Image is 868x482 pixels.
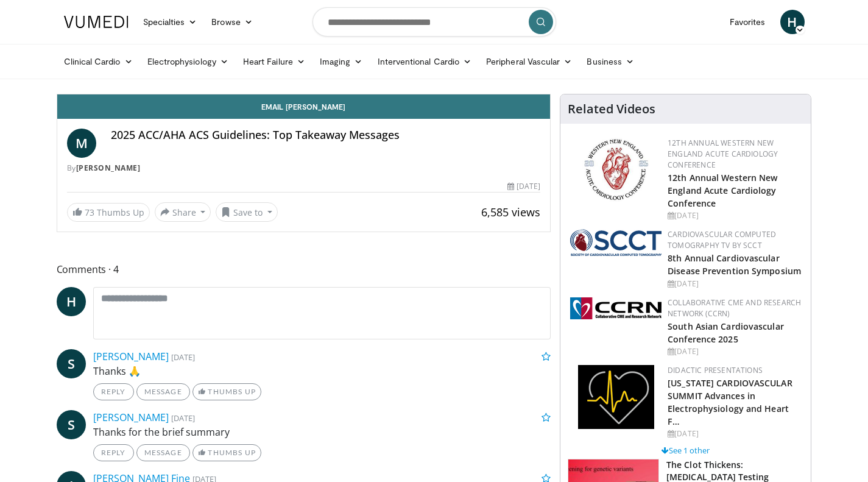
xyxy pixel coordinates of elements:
a: Message [136,444,190,461]
div: [DATE] [668,428,801,439]
img: a04ee3ba-8487-4636-b0fb-5e8d268f3737.png.150x105_q85_autocrop_double_scale_upscale_version-0.2.png [570,297,662,319]
p: Thanks for the brief summary [93,425,551,439]
div: [DATE] [668,346,801,357]
a: Thumbs Up [192,383,261,400]
a: Imaging [312,49,370,74]
a: 8th Annual Cardiovascular Disease Prevention Symposium [668,252,801,277]
a: [PERSON_NAME] [93,350,169,363]
p: Thanks 🙏 [93,364,551,378]
h4: Related Videos [568,102,655,116]
img: 0954f259-7907-4053-a817-32a96463ecc8.png.150x105_q85_autocrop_double_scale_upscale_version-0.2.png [582,138,650,202]
div: [DATE] [668,210,801,221]
span: Comments 4 [57,261,551,277]
a: South Asian Cardiovascular Conference 2025 [668,321,784,345]
a: [PERSON_NAME] [93,411,169,424]
a: [US_STATE] CARDIOVASCULAR SUMMIT Advances in Electrophysiology and Heart F… [668,377,792,427]
a: H [780,10,805,34]
a: Clinical Cardio [57,49,140,74]
img: 51a70120-4f25-49cc-93a4-67582377e75f.png.150x105_q85_autocrop_double_scale_upscale_version-0.2.png [570,229,662,256]
a: Reply [93,383,134,400]
div: [DATE] [507,181,540,192]
a: Heart Failure [236,49,312,74]
a: S [57,410,86,439]
a: Peripheral Vascular [479,49,579,74]
a: Interventional Cardio [370,49,479,74]
small: [DATE] [171,413,195,424]
a: Collaborative CME and Research Network (CCRN) [668,297,801,319]
a: H [57,287,86,316]
a: S [57,349,86,378]
a: Message [136,383,190,400]
a: Business [579,49,641,74]
span: 6,585 views [481,205,540,219]
a: Browse [204,10,260,34]
img: 1860aa7a-ba06-47e3-81a4-3dc728c2b4cf.png.150x105_q85_autocrop_double_scale_upscale_version-0.2.png [578,365,654,429]
small: [DATE] [171,352,195,363]
a: Cardiovascular Computed Tomography TV by SCCT [668,229,776,250]
input: Search topics, interventions [312,7,556,37]
button: Share [155,202,211,222]
div: By [67,163,541,174]
a: Email [PERSON_NAME] [57,94,551,119]
a: M [67,129,96,158]
a: See 1 other [662,445,710,456]
a: 73 Thumbs Up [67,203,150,222]
a: Thumbs Up [192,444,261,461]
div: [DATE] [668,278,801,289]
a: 12th Annual Western New England Acute Cardiology Conference [668,138,778,170]
a: 12th Annual Western New England Acute Cardiology Conference [668,172,777,209]
a: Specialties [136,10,205,34]
img: VuMedi Logo [64,16,129,28]
a: [PERSON_NAME] [76,163,141,173]
button: Save to [216,202,278,222]
a: Reply [93,444,134,461]
a: Electrophysiology [140,49,236,74]
h4: 2025 ACC/AHA ACS Guidelines: Top Takeaway Messages [111,129,541,142]
a: Favorites [722,10,773,34]
span: 73 [85,207,94,218]
div: Didactic Presentations [668,365,801,376]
